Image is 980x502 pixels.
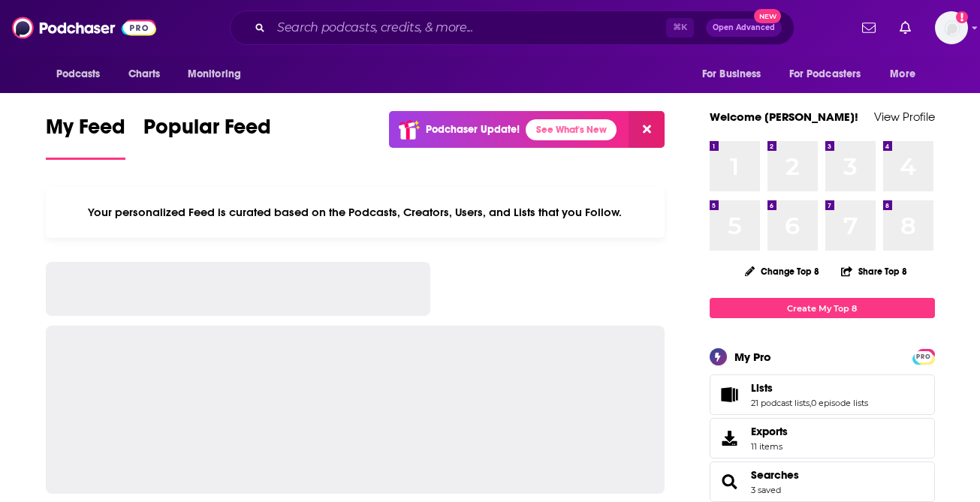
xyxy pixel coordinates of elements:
[46,114,125,149] span: My Feed
[789,64,861,85] span: For Podcasters
[692,60,780,89] button: open menu
[706,19,782,37] button: Open AdvancedNew
[710,461,935,502] span: Searches
[12,14,156,42] img: Podchaser - Follow, Share and Rate Podcasts
[143,114,271,149] span: Popular Feed
[751,441,788,452] span: 11 items
[713,24,775,32] span: Open Advanced
[915,351,933,362] span: PRO
[46,187,665,238] div: Your personalized Feed is curated based on the Podcasts, Creators, Users, and Lists that you Follow.
[715,471,745,492] a: Searches
[710,418,935,458] a: Exports
[751,381,868,395] a: Lists
[426,123,520,136] p: Podchaser Update!
[751,381,773,395] span: Lists
[526,119,617,140] a: See What's New
[811,398,868,408] a: 0 episode lists
[188,64,241,85] span: Monitoring
[935,11,968,44] button: Show profile menu
[666,18,694,38] span: ⌘ K
[710,374,935,415] span: Lists
[879,60,934,89] button: open menu
[956,11,968,23] svg: Add a profile image
[751,485,781,495] a: 3 saved
[734,350,771,364] div: My Pro
[715,384,745,405] a: Lists
[715,428,745,449] span: Exports
[736,262,829,281] button: Change Top 8
[894,15,917,41] a: Show notifications dropdown
[779,60,883,89] button: open menu
[119,60,170,89] a: Charts
[751,468,799,482] a: Searches
[890,64,915,85] span: More
[915,350,933,362] a: PRO
[702,64,761,85] span: For Business
[874,110,935,124] a: View Profile
[128,64,161,85] span: Charts
[935,11,968,44] span: Logged in as megcassidy
[751,425,788,438] span: Exports
[271,16,666,40] input: Search podcasts, credits, & more...
[840,257,908,286] button: Share Top 8
[56,64,101,85] span: Podcasts
[46,60,120,89] button: open menu
[754,9,781,23] span: New
[46,114,125,160] a: My Feed
[810,398,811,408] span: ,
[710,298,935,318] a: Create My Top 8
[751,398,810,408] a: 21 podcast lists
[230,11,795,45] div: Search podcasts, credits, & more...
[143,114,271,160] a: Popular Feed
[856,15,882,41] a: Show notifications dropdown
[935,11,968,44] img: User Profile
[710,110,858,124] a: Welcome [PERSON_NAME]!
[177,60,261,89] button: open menu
